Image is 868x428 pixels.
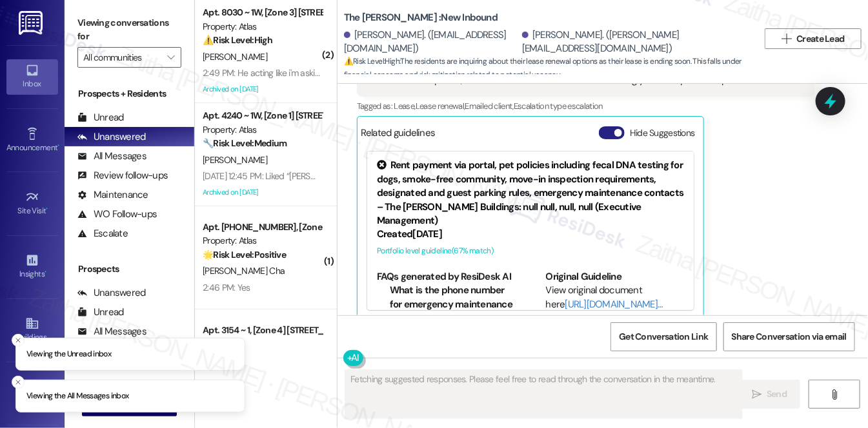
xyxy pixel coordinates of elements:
div: Archived on [DATE] [201,184,323,200]
span: Emailed client , [465,101,514,112]
button: Close toast [12,334,25,347]
a: Site Visit • [6,186,58,221]
div: Tagged as: [357,97,815,115]
strong: ⚠️ Risk Level: High [344,56,399,66]
div: WO Follow-ups [77,208,157,221]
textarea: Fetching suggested responses. Please feel free to read through the conversation in the meantime. [345,370,742,418]
button: Create Lead [765,28,862,49]
div: Escalate [77,227,128,240]
div: Prospects [65,262,194,276]
p: Viewing the All Messages inbox [26,391,129,402]
b: FAQs generated by ResiDesk AI [377,270,511,283]
div: Unanswered [77,286,146,300]
div: Archived on [DATE] [201,81,323,97]
div: View original document here [546,284,684,311]
span: Escalation type escalation [514,101,603,112]
span: Lease renewal , [416,101,465,112]
span: Share Conversation via email [732,330,847,344]
span: Lease , [394,101,416,112]
div: Unread [77,111,124,124]
strong: ⚠️ Risk Level: High [203,34,272,46]
span: • [46,204,48,213]
input: All communities [83,47,161,68]
a: Buildings [6,313,58,347]
span: Get Conversation Link [619,330,708,344]
strong: 🔧 Risk Level: Medium [203,137,287,149]
div: Apt. 3154 ~ 1, [Zone 4] [STREET_ADDRESS] [203,324,322,337]
span: [PERSON_NAME] [203,154,267,166]
div: Property: Atlas [203,20,322,34]
div: [PERSON_NAME]. ([PERSON_NAME][EMAIL_ADDRESS][DOMAIN_NAME]) [522,28,749,56]
span: [PERSON_NAME] [203,51,267,63]
img: ResiDesk Logo [19,11,45,35]
span: • [45,267,46,277]
div: Apt. [PHONE_NUMBER], [Zone 3] [STREET_ADDRESS] [203,220,322,234]
div: [PERSON_NAME]. ([EMAIL_ADDRESS][DOMAIN_NAME]) [344,28,519,56]
div: Property: Atlas [203,234,322,248]
div: Review follow-ups [77,169,168,182]
label: Viewing conversations for [77,13,181,47]
div: Created [DATE] [377,228,684,241]
div: Apt. 8030 ~ 1W, [Zone 3] [STREET_ADDRESS][PERSON_NAME] [203,6,322,19]
div: Related guidelines [361,126,436,145]
i:  [167,52,174,63]
div: Prospects + Residents [65,87,194,101]
div: Apt. 4240 ~ 1W, [Zone 1] [STREET_ADDRESS][US_STATE] [203,109,322,122]
p: Viewing the Unread inbox [26,349,111,360]
div: All Messages [77,150,146,163]
span: Create Lead [797,32,845,46]
b: Original Guideline [546,270,622,283]
button: Close toast [12,376,25,389]
div: Portfolio level guideline ( 67 % match) [377,244,684,258]
div: Property: Atlas [203,123,322,137]
div: Unread [77,306,124,319]
a: Inbox [6,59,58,94]
i:  [830,389,840,400]
i:  [752,389,762,400]
div: Maintenance [77,188,148,202]
div: Rent payment via portal, pet policies including fecal DNA testing for dogs, smoke-free community,... [377,159,684,228]
i:  [782,34,791,44]
a: Insights • [6,249,58,284]
li: What is the phone number for emergency maintenance after hours? [390,284,515,325]
span: : The residents are inquiring about their lease renewal options as their lease is ending soon. Th... [344,55,758,83]
strong: 🌟 Risk Level: Positive [203,249,286,260]
span: • [57,141,59,150]
b: The [PERSON_NAME] : New Inbound [344,11,498,24]
button: Share Conversation via email [723,322,855,351]
a: [URL][DOMAIN_NAME]… [565,298,663,311]
div: All Messages [77,325,146,338]
div: 2:46 PM: Yes [203,282,250,293]
button: Send [738,380,801,409]
div: Unanswered [77,130,146,144]
span: [PERSON_NAME] Cha [203,265,285,277]
span: Send [767,387,787,401]
label: Hide Suggestions [630,126,695,140]
a: Leads [6,376,58,411]
div: 2:49 PM: He acting like i'm asking for something that's impossible i'm telling him i'm seeing the... [203,67,709,79]
button: Get Conversation Link [611,322,716,351]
